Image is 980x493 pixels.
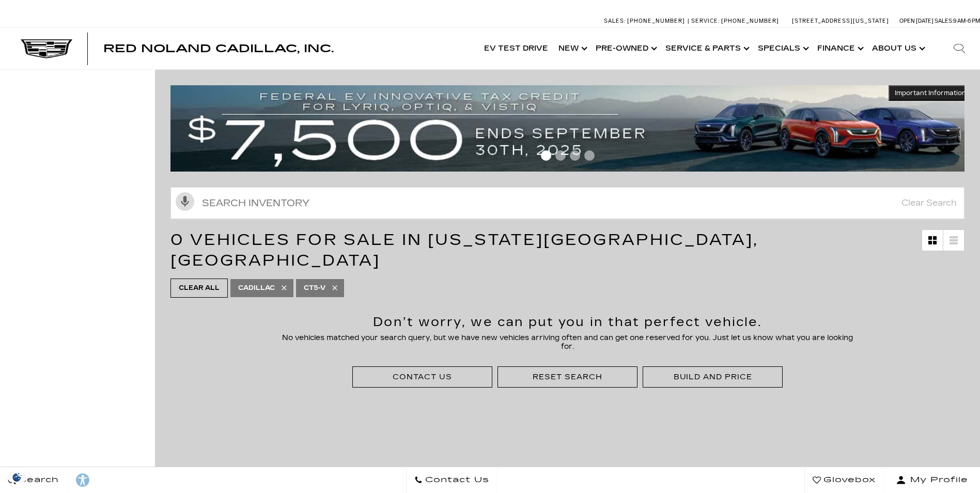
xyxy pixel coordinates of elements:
[627,18,685,24] span: [PHONE_NUMBER]
[953,18,980,24] span: 9 AM-6 PM
[570,150,580,161] span: Go to slide 3
[812,28,867,69] a: Finance
[889,85,972,101] button: Important Information
[935,18,953,24] span: Sales:
[906,473,968,487] span: My Profile
[541,150,551,161] span: Go to slide 1
[21,39,72,59] img: Cadillac Dark Logo with Cadillac White Text
[406,467,497,493] a: Contact Us
[170,187,965,219] input: Search Inventory
[497,366,637,388] div: Reset Search
[555,150,566,161] span: Go to slide 2
[688,18,782,24] a: Service: [PHONE_NUMBER]
[304,282,325,295] span: CT5-V
[170,85,972,171] img: vrp-tax-ending-august-version
[179,282,220,295] span: Clear All
[16,473,59,487] span: Search
[792,18,889,24] a: [STREET_ADDRESS][US_STATE]
[5,472,29,483] section: Click to Open Cookie Consent Modal
[479,28,553,69] a: EV Test Drive
[277,316,858,328] h2: Don’t worry, we can put you in that perfect vehicle.
[753,28,812,69] a: Specials
[867,28,928,69] a: About Us
[238,282,275,295] span: Cadillac
[660,28,753,69] a: Service & Parts
[553,28,590,69] a: New
[103,43,334,54] a: Red Noland Cadillac, Inc.
[899,18,934,24] span: Open [DATE]
[721,18,779,24] span: [PHONE_NUMBER]
[895,89,966,97] span: Important Information
[352,366,492,388] div: Contact Us
[103,42,334,55] span: Red Noland Cadillac, Inc.
[176,192,194,211] svg: Click to toggle on voice search
[170,230,758,270] span: 0 Vehicles for Sale in [US_STATE][GEOGRAPHIC_DATA], [GEOGRAPHIC_DATA]
[674,372,752,382] div: Build and Price
[821,473,876,487] span: Glovebox
[5,472,29,483] img: Opt-Out Icon
[590,28,660,69] a: Pre-Owned
[277,333,858,351] p: No vehicles matched your search query, but we have new vehicles arriving often and can get one re...
[643,366,783,388] div: Build and Price
[804,467,884,493] a: Glovebox
[393,372,452,382] div: Contact Us
[423,473,489,487] span: Contact Us
[604,18,688,24] a: Sales: [PHONE_NUMBER]
[884,467,980,493] button: Open user profile menu
[604,18,626,24] span: Sales:
[533,372,602,382] div: Reset Search
[691,18,720,24] span: Service:
[584,150,595,161] span: Go to slide 4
